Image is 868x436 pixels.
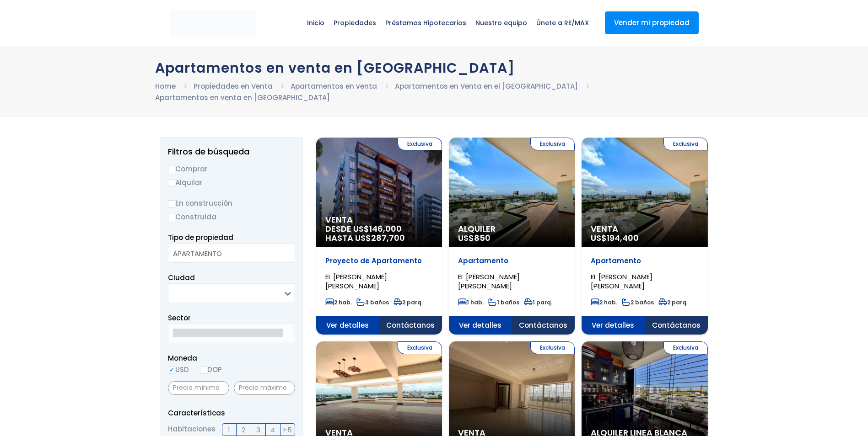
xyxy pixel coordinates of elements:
span: 2 parq. [658,298,688,306]
input: En construcción [168,200,175,207]
input: Alquilar [168,180,175,187]
img: remax-metropolitana-logo [170,10,256,37]
span: Contáctanos [379,316,442,335]
input: Comprar [168,166,175,173]
span: 194,400 [607,232,639,244]
span: Exclusiva [663,341,708,354]
span: DESDE US$ [325,224,433,243]
a: Home [155,81,176,91]
span: US$ [458,232,491,244]
span: 4 [270,424,275,436]
span: Habitaciones [168,423,216,436]
option: CASA [173,259,283,269]
label: Alquilar [168,177,295,188]
span: US$ [591,232,639,244]
a: Propiedades en Venta [194,81,273,91]
span: HASTA US$ [325,234,433,243]
span: EL [PERSON_NAME] [PERSON_NAME] [325,272,387,291]
span: 2 hab. [325,298,352,306]
p: Apartamento [591,256,698,266]
input: Precio máximo [234,381,295,395]
span: Ver detalles [582,316,645,335]
span: Exclusiva [663,138,708,150]
label: Construida [168,211,295,223]
span: Propiedades [329,9,381,37]
span: Alquiler [458,224,566,234]
span: Ver detalles [316,316,379,335]
a: Vender mi propiedad [605,11,699,34]
span: Exclusiva [530,138,575,150]
input: Precio mínimo [168,381,229,395]
span: 2 parq. [394,298,423,306]
span: Exclusiva [398,138,442,150]
span: Ciudad [168,273,195,282]
a: Exclusiva Venta DESDE US$146,000 HASTA US$287,700Proyecto de ApartamentoEL [PERSON_NAME] [PERSON_... [316,138,442,335]
p: Apartamento [458,256,566,266]
label: En construcción [168,197,295,209]
span: 1 parq. [524,298,552,306]
p: Proyecto de Apartamento [325,256,433,266]
span: 1 baños [488,298,519,306]
span: Tipo de propiedad [168,233,233,242]
span: 2 hab. [591,298,617,306]
span: Venta [325,215,433,224]
span: Nuestro equipo [471,9,532,37]
h1: Apartamentos en venta en [GEOGRAPHIC_DATA] [155,60,713,76]
span: Contáctanos [512,316,575,335]
span: EL [PERSON_NAME] [PERSON_NAME] [591,272,652,291]
h2: Filtros de búsqueda [168,147,295,156]
input: USD [168,367,175,374]
label: DOP [200,364,222,375]
span: Préstamos Hipotecarios [381,9,471,37]
span: +5 [283,424,292,436]
span: 3 baños [356,298,389,306]
span: 1 hab. [458,298,484,306]
span: 146,000 [369,223,402,234]
option: APARTAMENTO [173,248,283,259]
span: Sector [168,313,191,323]
span: 850 [474,232,491,244]
a: Exclusiva Venta US$194,400ApartamentoEL [PERSON_NAME] [PERSON_NAME]2 hab.2 baños2 parq. Ver detal... [582,138,707,335]
span: 3 [256,424,260,436]
input: Construida [168,214,175,221]
span: 2 baños [622,298,654,306]
span: Contáctanos [645,316,708,335]
label: USD [168,364,189,375]
span: Moneda [168,352,295,364]
a: Apartamentos en Venta en el [GEOGRAPHIC_DATA] [395,81,578,91]
span: Exclusiva [530,341,575,354]
span: Ver detalles [449,316,512,335]
span: 287,700 [371,232,405,244]
a: Apartamentos en venta en [GEOGRAPHIC_DATA] [155,93,330,102]
a: Apartamentos en venta [291,81,377,91]
span: Exclusiva [398,341,442,354]
a: Exclusiva Alquiler US$850ApartamentoEL [PERSON_NAME] [PERSON_NAME]1 hab.1 baños1 parq. Ver detall... [449,138,575,335]
span: 1 [228,424,230,436]
span: 2 [242,424,245,436]
span: Venta [591,224,698,234]
input: DOP [200,367,207,374]
span: Inicio [302,9,329,37]
span: Únete a RE/MAX [532,9,593,37]
label: Comprar [168,163,295,175]
span: EL [PERSON_NAME] [PERSON_NAME] [458,272,520,291]
p: Características [168,407,295,419]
